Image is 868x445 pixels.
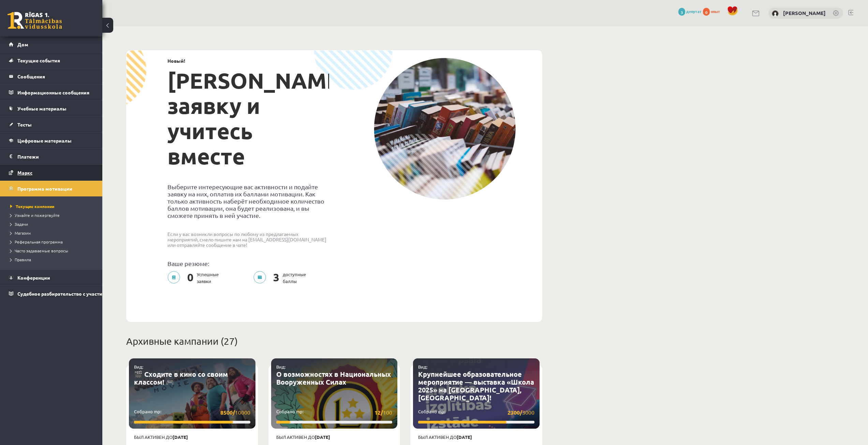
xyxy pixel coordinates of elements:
font: Тесты [17,121,32,128]
a: 3 депутат [678,9,702,14]
a: Рижская 1-я средняя школа заочного обучения [8,12,62,29]
font: Дом [17,41,28,47]
a: Информационные сообщения [9,85,94,100]
a: 0 опыт [703,9,724,14]
font: Был активен до [134,434,173,440]
a: Правила [10,256,95,263]
font: Правила [15,257,31,262]
font: 3000 [522,409,534,416]
img: campaign-image-1c4f3b39ab1f89d1fca25a8facaab35ebc8e40cf20aedba61fd73fb4233361ac.png [374,58,516,199]
font: Выберите интересующие вас активности и подайте заявку на них, оплатив их баллами мотивации. Как т... [167,183,324,219]
a: Учебные материалы [9,101,94,116]
font: Новый! [167,58,185,64]
font: Ваше резюме: [167,260,209,267]
a: Магазин [10,230,95,236]
a: Часто задаваемые вопросы [10,248,95,254]
font: 3 [273,270,279,284]
a: 🎬 Сходите в кино со своим классом! 🎮 [134,370,228,386]
font: опыт [711,9,720,14]
font: депутат [686,9,702,14]
a: Маркс [9,165,94,180]
font: Учебные материалы [17,105,67,112]
font: Был активен до [418,434,457,440]
font: Собрано mp: [276,409,304,414]
font: 8500/ [220,409,235,416]
font: Был активен до [276,434,315,440]
font: Собрано mp: [418,409,445,414]
a: Дом [9,36,94,52]
font: Текущие кампании [16,204,54,209]
font: 100 [383,409,392,416]
font: Успешные заявки [197,271,219,284]
a: Платежи [9,149,94,164]
font: Судебное разбирательство с участием [PERSON_NAME] [17,291,149,297]
font: Конференции [17,275,50,281]
font: [DATE] [315,434,330,440]
font: Если у вас возникли вопросы по любому из предлагаемых мероприятий, смело пишите нам на [EMAIL_ADD... [167,231,326,248]
a: Текущие события [9,53,94,68]
font: 12/ [374,409,383,416]
a: Сообщения [9,69,94,84]
font: Маркс [17,169,32,176]
font: [DATE] [457,434,472,440]
a: Конференции [9,270,94,285]
font: 0 [705,10,707,15]
font: Архивные кампании (27) [126,336,238,347]
font: [DATE] [173,434,188,440]
a: Тесты [9,117,94,132]
font: Часто задаваемые вопросы [15,248,68,253]
a: Вид: [276,364,285,370]
font: Магазин [15,230,31,236]
img: Алекс Козловский [772,10,779,17]
font: 10000 [235,409,250,416]
a: О возможностях в Национальных Вооруженных Силах [276,370,391,386]
font: Программа мотивации [17,186,72,192]
font: Цифровые материалы [17,137,72,144]
a: Цифровые материалы [9,133,94,148]
a: Вид: [418,364,427,370]
a: Вид: [134,364,143,370]
a: Программа мотивации [9,181,94,196]
font: Платежи [17,153,39,160]
font: [PERSON_NAME] заявку и учитесь вместе [167,67,348,169]
a: Узнайте и пожертвуйте [10,212,95,218]
font: Собрано mp: [134,409,161,414]
a: Судебное разбирательство с участием [PERSON_NAME] [9,286,94,301]
font: Сообщения [17,73,45,79]
a: Текущие кампании [10,203,95,209]
font: 3 [681,10,683,15]
a: [PERSON_NAME] [783,10,826,16]
font: Узнайте и пожертвуйте [15,212,60,218]
font: доступные баллы [283,271,306,284]
font: Задачи [15,221,28,227]
font: 2300/ [507,409,522,416]
font: Информационные сообщения [17,89,89,95]
a: Задачи [10,221,95,227]
font: Текущие события [17,57,60,63]
a: Реферальная программа [10,239,95,245]
font: 0 [187,270,193,284]
font: Реферальная программа [15,239,63,244]
a: Крупнейшее образовательное мероприятие — выставка «Школа 2025» на [GEOGRAPHIC_DATA], [GEOGRAPHIC_... [418,370,534,402]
